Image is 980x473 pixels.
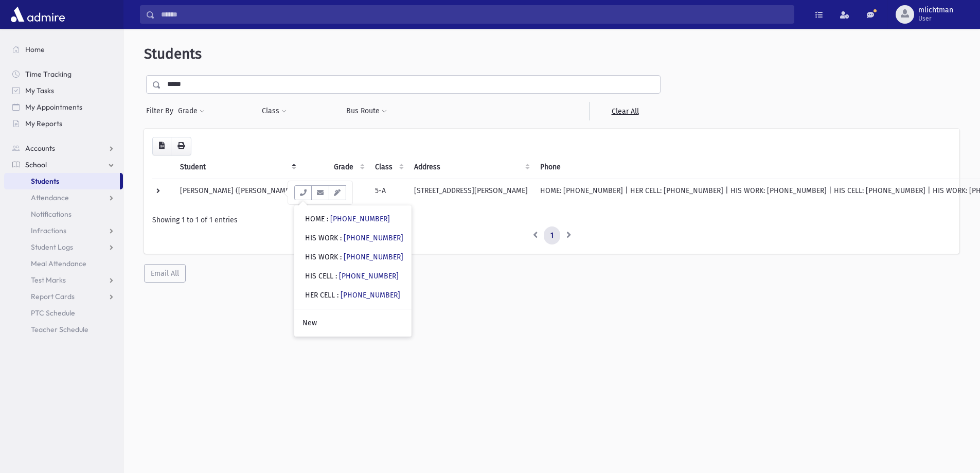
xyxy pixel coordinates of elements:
button: Email All [144,264,186,283]
span: My Tasks [25,86,54,95]
a: Time Tracking [4,66,123,82]
th: Class: activate to sort column ascending [369,155,408,179]
a: Attendance [4,189,123,206]
span: Time Tracking [25,69,72,79]
td: 5-A [369,179,408,206]
td: [STREET_ADDRESS][PERSON_NAME] [408,179,534,206]
a: My Reports [4,115,123,132]
span: My Appointments [25,102,82,112]
a: Accounts [4,140,123,156]
span: Infractions [31,226,66,235]
a: 1 [544,226,560,245]
span: Accounts [25,144,55,153]
a: Clear All [589,102,661,120]
a: Test Marks [4,272,123,288]
a: [PHONE_NUMBER] [344,253,403,261]
a: Home [4,41,123,58]
span: Attendance [31,193,69,202]
span: Students [31,177,59,186]
span: Report Cards [31,292,75,301]
a: New [294,313,412,332]
input: Search [155,5,794,24]
span: Test Marks [31,275,66,285]
a: Notifications [4,206,123,222]
span: : [335,272,337,281]
img: AdmirePro [8,4,67,25]
a: My Tasks [4,82,123,99]
th: Address: activate to sort column ascending [408,155,534,179]
a: School [4,156,123,173]
span: Filter By [146,106,177,116]
span: My Reports [25,119,62,128]
span: Notifications [31,209,72,219]
div: HIS WORK [305,252,403,262]
span: Meal Attendance [31,259,86,268]
span: Students [144,45,202,62]
a: Infractions [4,222,123,239]
button: CSV [152,137,171,155]
div: Showing 1 to 1 of 1 entries [152,215,951,225]
td: 5 [328,179,369,206]
div: HER CELL [305,290,400,301]
button: Class [261,102,287,120]
div: HIS CELL [305,271,399,282]
a: Teacher Schedule [4,321,123,338]
span: mlichtman [918,6,953,14]
span: User [918,14,953,23]
a: My Appointments [4,99,123,115]
a: [PHONE_NUMBER] [344,234,403,242]
span: School [25,160,47,169]
a: Meal Attendance [4,255,123,272]
span: : [327,215,328,223]
span: Teacher Schedule [31,325,88,334]
a: [PHONE_NUMBER] [341,291,400,300]
td: [PERSON_NAME] ([PERSON_NAME]) [174,179,300,206]
button: Bus Route [346,102,387,120]
a: Students [4,173,120,189]
span: : [340,253,342,261]
span: : [337,291,338,300]
span: Student Logs [31,242,73,252]
th: Grade: activate to sort column ascending [328,155,369,179]
button: Print [171,137,191,155]
a: Student Logs [4,239,123,255]
div: HOME [305,214,390,224]
button: Email Templates [329,185,346,200]
button: Grade [177,102,205,120]
span: Home [25,45,45,54]
a: [PHONE_NUMBER] [330,215,390,223]
a: Report Cards [4,288,123,305]
a: PTC Schedule [4,305,123,321]
a: [PHONE_NUMBER] [339,272,399,281]
div: HIS WORK [305,233,403,243]
th: Student: activate to sort column descending [174,155,300,179]
span: PTC Schedule [31,308,75,318]
span: : [340,234,342,242]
